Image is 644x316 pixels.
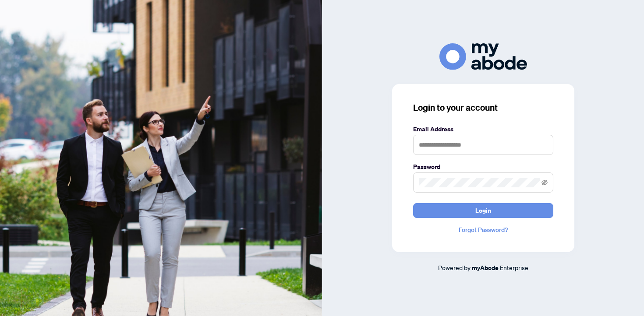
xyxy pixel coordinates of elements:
a: Forgot Password? [413,225,553,235]
span: Login [475,204,491,218]
img: ma-logo [439,43,527,70]
a: myAbode [472,263,499,273]
button: Login [413,203,553,218]
h3: Login to your account [413,102,553,114]
span: Powered by [438,263,471,271]
label: Password [413,162,553,172]
span: eye-invisible [541,179,548,186]
span: Enterprise [500,263,528,271]
label: Email Address [413,124,553,134]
